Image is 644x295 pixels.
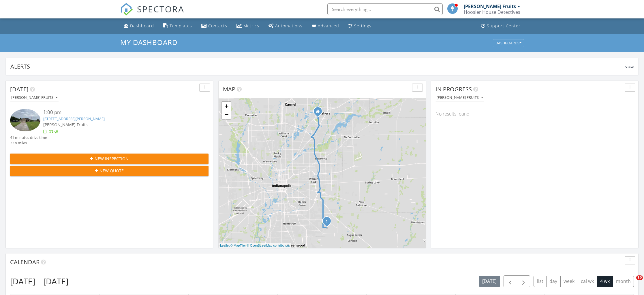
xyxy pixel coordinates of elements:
[479,276,500,287] button: [DATE]
[437,96,483,100] div: [PERSON_NAME] Fruits
[464,9,520,15] div: Hoosier House Detectives
[309,21,341,31] a: Advanced
[10,154,209,164] button: New Inspection
[121,21,156,31] a: Dashboard
[43,109,192,116] div: 1:00 pm
[10,109,40,131] img: 9359559%2Freports%2F24f5cab6-9e2a-4df9-a400-0275c484b477%2Fcover_photos%2FyTA5C00A2K2RrMRQEOW8%2F...
[11,96,58,100] div: [PERSON_NAME] Fruits
[10,85,29,93] span: [DATE]
[243,23,259,29] div: Metrics
[435,85,472,93] span: In Progress
[578,276,597,287] button: cal wk
[222,102,231,110] a: Zoom in
[170,23,192,29] div: Templates
[161,21,194,31] a: Templates
[219,243,291,248] div: |
[130,23,154,29] div: Dashboard
[95,156,129,162] span: New Inspection
[208,23,227,29] div: Contacts
[318,111,321,115] div: 10644 Northhampton Dr, FISHERS IN 46038
[534,276,547,287] button: list
[493,39,524,47] button: Dashboards
[222,110,231,119] a: Zoom out
[487,23,521,29] div: Support Center
[199,21,230,31] a: Contacts
[624,275,638,289] iframe: Intercom live chat
[137,3,184,15] span: SPECTORA
[10,275,68,287] h2: [DATE] – [DATE]
[464,3,516,9] div: [PERSON_NAME] Fruits
[327,221,330,224] div: 9207 E McGregor Rd, Indianapolis, IN 46259
[318,23,339,29] div: Advanced
[220,244,230,247] a: Leaflet
[10,135,47,140] div: 41 minutes drive time
[223,85,235,93] span: Map
[10,258,40,266] span: Calendar
[234,21,262,31] a: Metrics
[504,275,517,287] button: Previous
[495,41,521,45] div: Dashboards
[10,63,625,70] div: Alerts
[517,275,530,287] button: Next
[326,220,328,224] i: 1
[10,166,209,176] button: New Quote
[327,3,443,15] input: Search everything...
[546,276,561,287] button: day
[230,244,246,247] a: © MapTiler
[597,276,613,287] button: 4 wk
[43,122,88,127] span: [PERSON_NAME] Fruits
[266,21,305,31] a: Automations (Basic)
[10,140,47,146] div: 22.9 miles
[120,37,177,47] span: My Dashboard
[613,276,634,287] button: month
[120,3,133,16] img: The Best Home Inspection Software - Spectora
[346,21,374,31] a: Settings
[120,8,184,20] a: SPECTORA
[247,244,290,247] a: © OpenStreetMap contributors
[99,168,124,174] span: New Quote
[560,276,578,287] button: week
[435,94,484,102] button: [PERSON_NAME] Fruits
[431,106,638,122] div: No results found
[10,94,59,102] button: [PERSON_NAME] Fruits
[636,275,643,280] span: 10
[625,65,634,69] span: View
[275,23,303,29] div: Automations
[10,109,209,146] a: 1:00 pm [STREET_ADDRESS][PERSON_NAME] [PERSON_NAME] Fruits 41 minutes drive time 22.9 miles
[43,116,105,121] a: [STREET_ADDRESS][PERSON_NAME]
[479,21,523,31] a: Support Center
[354,23,371,29] div: Settings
